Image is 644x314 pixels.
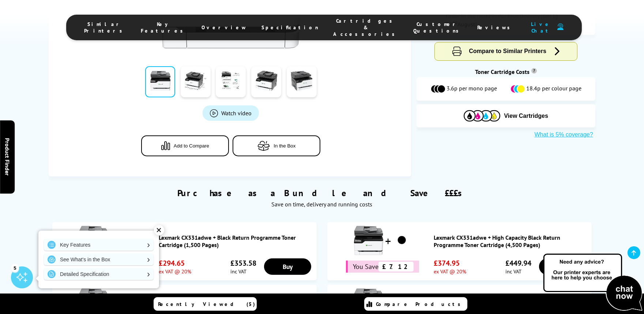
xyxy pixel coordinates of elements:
span: inc VAT [230,268,256,275]
span: View Cartridges [504,113,548,119]
img: Lexmark CX331adwe + High Capacity Black Return Programme Toner Cartridge (4,500 Pages) [393,231,411,250]
span: £353.58 [230,258,256,268]
span: Reviews [478,24,514,31]
span: ex VAT @ 20% [434,268,466,275]
span: inc VAT [505,268,531,275]
a: Lexmark CX331adwe + High Capacity Black Return Programme Toner Cartridge (4,500 Pages) [434,234,588,248]
span: Key Features [141,21,187,34]
span: Specification [262,24,319,31]
img: Open Live Chat window [542,253,644,313]
span: Watch video [221,109,252,117]
img: Lexmark CX331adwe + High Capacity Black Return Programme Toner Cartridge (4,500 Pages) [354,226,383,255]
img: Cartridges [464,110,500,122]
sup: Cost per page [531,68,537,74]
span: Add to Compare [174,143,209,149]
div: Toner Cartridge Costs [417,68,595,75]
a: Buy [539,258,586,275]
button: What is 5% coverage? [532,131,595,138]
span: Cartridges & Accessories [334,18,399,37]
div: ✕ [154,225,164,235]
div: Purchase as a Bundle and Save £££s [49,176,595,212]
span: £7.12 [379,262,414,272]
span: Live Chat [529,21,554,34]
span: Similar Printers [84,21,127,34]
span: £449.94 [505,258,531,268]
span: In the Box [274,143,295,149]
button: In the Box [233,135,320,156]
span: Overview [202,24,247,31]
span: £294.65 [159,258,191,268]
img: user-headset-duotone.svg [557,23,564,30]
div: Save on time, delivery and running costs [58,201,586,208]
a: Detailed Specification [44,268,154,280]
span: Product Finder [4,138,11,176]
img: Lexmark CX331adwe + Black Return Programme Toner Cartridge (1,500 Pages) [79,226,108,255]
button: Compare to Similar Printers [435,42,577,60]
a: Lexmark CX331adwe + Black Return Programme Toner Cartridge (1,500 Pages) [159,234,313,248]
span: £374.95 [434,258,466,268]
span: Recently Viewed (5) [158,301,256,307]
span: 3.6p per mono page [447,85,497,93]
a: Key Features [44,239,154,251]
a: Recently Viewed (5) [154,297,257,311]
div: 5 [11,264,19,272]
button: Add to Compare [141,135,229,156]
a: Compare Products [364,297,467,311]
span: Compare Products [376,301,465,307]
a: Product_All_Videos [203,105,259,121]
button: View Cartridges [422,110,590,122]
span: Compare to Similar Printers [469,48,546,54]
div: You Save [346,261,419,273]
a: Buy [264,258,311,275]
span: Customer Questions [414,21,463,34]
span: ex VAT @ 20% [159,268,191,275]
a: See What's in the Box [44,254,154,265]
span: 18.4p per colour page [526,85,581,93]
